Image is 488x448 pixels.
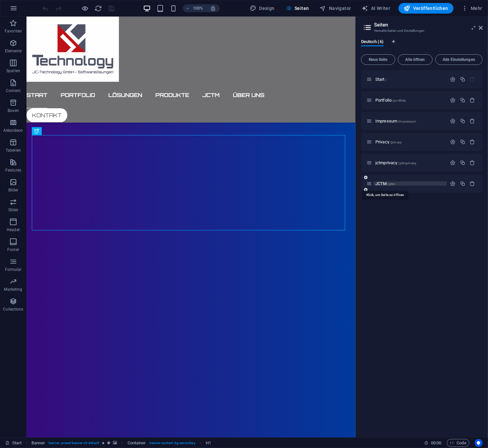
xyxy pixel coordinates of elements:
span: 00 00 [431,439,441,447]
span: Klick zum Auswählen. Doppelklick zum Bearbeiten [206,439,211,447]
i: Element verfügt über einen Hintergrund [113,441,117,445]
p: Content [6,88,21,93]
div: Impressum/impressum [373,119,447,123]
span: : [436,440,437,445]
a: Klick, um Auswahl aufzuheben. Doppelklick öffnet Seitenverwaltung [5,439,22,447]
div: Privacy/privacy [373,140,447,144]
p: Spalten [6,68,20,74]
p: Slider [8,207,19,213]
button: Usercentrics [475,439,483,447]
span: JCTM [375,181,395,186]
p: Header [7,227,20,232]
button: Navigator [317,3,354,14]
span: /jctm [388,182,396,186]
span: /impressum [398,120,416,123]
div: Duplizieren [460,181,465,186]
div: jctmprivacy/jctmprivacy [373,161,447,165]
h3: Verwalte Seiten und Einstellungen [374,28,469,34]
p: Elemente [5,48,22,54]
button: Code [447,439,469,447]
span: Mehr [461,5,482,12]
button: Neue Seite [361,54,395,65]
div: Duplizieren [460,160,465,166]
button: AI Writer [359,3,393,14]
div: Einstellungen [450,139,456,145]
div: Einstellungen [450,97,456,103]
i: Seite neu laden [95,5,102,12]
i: Element enthält eine Animation [102,441,105,445]
p: Collections [3,307,23,312]
span: Neue Seite [364,58,392,62]
div: Sprachen-Tabs [361,39,483,52]
div: Einstellungen [450,160,456,166]
p: Favoriten [5,28,22,34]
div: Design (Strg+Alt+Y) [247,3,277,14]
div: Einstellungen [450,181,456,186]
h6: Session-Zeit [424,439,442,447]
button: Mehr [459,3,485,14]
span: /jctmprivacy [398,161,417,165]
span: Code [450,439,466,447]
p: Formular [5,267,22,272]
button: Design [247,3,277,14]
span: / [385,78,387,81]
h2: Seiten [374,22,483,28]
span: /portfolio [392,99,406,102]
span: Klick, um Seite zu öffnen [375,98,407,103]
div: Duplizieren [460,76,465,82]
div: Entfernen [470,139,475,145]
span: Alle öffnen [401,58,430,62]
p: Tabellen [6,148,21,153]
p: Boxen [8,108,19,113]
div: JCTM/jctm [373,181,447,186]
div: Einstellungen [450,118,456,124]
div: Duplizieren [460,139,465,145]
span: . banner-content .bg-secondary [149,439,196,447]
span: Klick zum Auswählen. Doppelklick zum Bearbeiten [31,439,45,447]
div: Portfolio/portfolio [373,98,447,102]
div: Entfernen [470,118,475,124]
span: Klick zum Auswählen. Doppelklick zum Bearbeiten [128,439,146,447]
p: Footer [7,247,19,252]
button: 100% [183,4,206,12]
p: Akkordeon [3,128,23,133]
i: Dieses Element ist ein anpassbares Preset [107,441,110,445]
nav: breadcrumb [31,439,211,447]
div: Einstellungen [450,76,456,82]
span: Veröffentlichen [404,5,448,12]
div: Duplizieren [460,97,465,103]
span: AI Writer [362,5,391,12]
div: Duplizieren [460,118,465,124]
span: Alle Einstellungen [438,58,480,62]
h6: 100% [193,4,203,12]
span: Klick, um Seite zu öffnen [375,119,416,124]
button: Klicke hier, um den Vorschau-Modus zu verlassen [81,4,89,12]
button: Veröffentlichen [399,3,454,14]
p: Features [5,168,21,173]
div: Entfernen [470,160,475,166]
span: Design [250,5,275,12]
div: Start/ [373,77,447,81]
span: /privacy [390,140,402,144]
span: Seiten [285,5,309,12]
p: Marketing [4,287,22,292]
span: Klick, um Seite zu öffnen [375,160,416,165]
button: Alle öffnen [398,54,433,65]
p: Bilder [8,187,19,193]
span: Navigator [320,5,351,12]
i: Bei Größenänderung Zoomstufe automatisch an das gewählte Gerät anpassen. [210,5,216,11]
div: Entfernen [470,181,475,186]
button: Seiten [283,3,312,14]
span: Klick, um Seite zu öffnen [375,77,387,82]
div: Entfernen [470,97,475,103]
button: Alle Einstellungen [435,54,483,65]
div: Die Startseite kann nicht gelöscht werden [470,76,475,82]
span: Deutsch (6) [361,38,384,47]
button: reload [94,4,102,12]
span: Klick, um Seite zu öffnen [375,139,402,144]
span: . banner .preset-banner-v3-default [48,439,99,447]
